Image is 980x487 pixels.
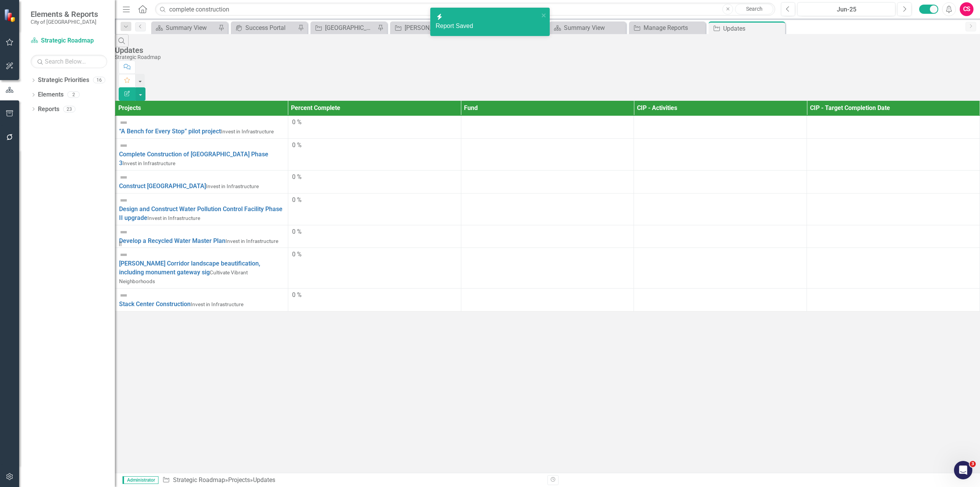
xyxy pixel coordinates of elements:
[173,476,225,484] a: Strategic Roadmap
[461,248,634,289] td: Double-Click to Edit
[634,139,807,171] td: Double-Click to Edit
[735,4,773,15] a: Search
[288,288,461,311] td: Double-Click to Edit
[392,23,455,33] a: [PERSON_NAME] Vista Submersible Pump Repl and Wet Well Rehabilitation
[292,250,457,259] div: 0 %
[292,196,457,205] div: 0 %
[461,225,634,248] td: Double-Click to Edit
[115,193,288,225] td: Double-Click to Edit Right Click for Context Menu
[153,23,216,33] a: Summary View
[797,2,895,16] button: Jun-25
[807,116,980,139] td: Double-Click to Edit
[155,3,775,16] input: Search ClearPoint...
[115,288,288,311] td: Double-Click to Edit Right Click for Context Menu
[225,238,278,244] span: Invest in Infrastructure
[119,151,268,167] a: Complete Construction of [GEOGRAPHIC_DATA] Phase 3
[119,228,128,237] img: Not Defined
[461,288,634,311] td: Double-Click to Edit
[292,228,457,236] div: 0 %
[644,23,704,33] div: Manage Reports
[807,139,980,171] td: Double-Click to Edit
[807,288,980,311] td: Double-Click to Edit
[723,24,783,33] div: Updates
[807,171,980,193] td: Double-Click to Edit
[119,205,283,221] a: Design and Construct Water Pollution Control Facility Phase II upgrade
[63,106,75,112] div: 23
[461,171,634,193] td: Double-Click to Edit
[564,23,624,33] div: Summary View
[288,171,461,193] td: Double-Click to Edit
[166,23,216,33] div: Summary View
[122,476,158,484] span: Administrator
[288,248,461,289] td: Double-Click to Edit
[634,116,807,139] td: Double-Click to Edit
[970,461,976,467] span: 3
[800,5,893,14] div: Jun-25
[31,36,107,45] a: Strategic Roadmap
[115,248,288,289] td: Double-Click to Edit Right Click for Context Menu
[807,225,980,248] td: Double-Click to Edit
[115,225,288,248] td: Double-Click to Edit Right Click for Context Menu
[288,116,461,139] td: Double-Click to Edit
[115,46,976,54] div: Updates
[292,173,457,182] div: 0 %
[634,248,807,289] td: Double-Click to Edit
[38,105,59,114] a: Reports
[228,476,250,484] a: Projects
[292,291,457,300] div: 0 %
[206,183,259,189] span: Invest in Infrastructure
[288,139,461,171] td: Double-Click to Edit
[288,225,461,248] td: Double-Click to Edit
[191,301,243,307] span: Invest in Infrastructure
[461,193,634,225] td: Double-Click to Edit
[119,128,221,135] a: “A Bench for Every Stop” pilot project
[31,10,98,19] span: Elements & Reports
[960,2,973,16] button: CS
[405,23,455,33] div: [PERSON_NAME] Vista Submersible Pump Repl and Wet Well Rehabilitation
[115,54,976,60] div: Strategic Roadmap
[461,116,634,139] td: Double-Click to Edit
[461,139,634,171] td: Double-Click to Edit
[325,23,376,33] div: [GEOGRAPHIC_DATA] Complete Street Project
[115,139,288,171] td: Double-Click to Edit Right Click for Context Menu
[119,141,128,150] img: Not Defined
[119,237,225,244] a: Develop a Recycled Water Master Plan
[119,250,128,259] img: Not Defined
[245,23,296,33] div: Success Portal
[38,76,89,85] a: Strategic Priorities
[221,128,274,134] span: Invest in Infrastructure
[31,55,107,68] input: Search Below...
[147,215,200,221] span: Invest in Infrastructure
[631,23,704,33] a: Manage Reports
[4,9,17,22] img: ClearPoint Strategy
[115,116,288,139] td: Double-Click to Edit Right Click for Context Menu
[292,118,457,127] div: 0 %
[119,291,128,300] img: Not Defined
[541,11,547,20] button: close
[67,92,80,98] div: 2
[115,171,288,193] td: Double-Click to Edit Right Click for Context Menu
[119,118,128,127] img: Not Defined
[634,193,807,225] td: Double-Click to Edit
[233,23,296,33] a: Success Portal
[119,196,128,205] img: Not Defined
[119,260,260,276] a: [PERSON_NAME] Corridor landscape beautification, including monument gateway sig
[93,77,105,84] div: 16
[436,22,539,31] div: Report Saved
[634,288,807,311] td: Double-Click to Edit
[634,171,807,193] td: Double-Click to Edit
[162,476,542,485] div: » »
[312,23,376,33] a: [GEOGRAPHIC_DATA] Complete Street Project
[288,193,461,225] td: Double-Click to Edit
[551,23,624,33] a: Summary View
[807,248,980,289] td: Double-Click to Edit
[119,300,191,308] a: Stack Center Construction
[119,173,128,182] img: Not Defined
[31,19,98,25] small: City of [GEOGRAPHIC_DATA]
[807,193,980,225] td: Double-Click to Edit
[119,182,206,190] a: Construct [GEOGRAPHIC_DATA]
[122,160,175,166] span: Invest in Infrastructure
[634,225,807,248] td: Double-Click to Edit
[38,90,64,99] a: Elements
